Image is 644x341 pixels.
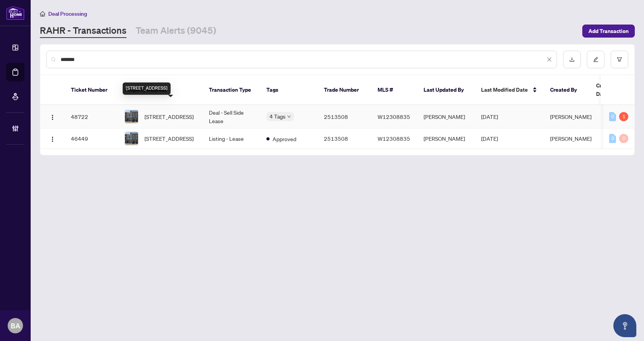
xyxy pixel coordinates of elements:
button: filter [611,51,628,68]
span: [STREET_ADDRESS] [145,134,194,143]
span: Approved [273,135,296,143]
td: 46449 [65,128,118,149]
button: Open asap [613,314,636,337]
td: Listing - Lease [203,128,260,149]
span: close [547,57,552,62]
div: 0 [619,134,628,143]
span: download [569,57,575,62]
div: 0 [609,112,616,121]
img: thumbnail-img [125,110,138,123]
td: 48722 [65,105,118,128]
a: Team Alerts (9045) [136,24,216,38]
span: W12308835 [378,135,410,142]
a: RAHR - Transactions [40,24,127,38]
th: MLS # [371,75,417,105]
td: [PERSON_NAME] [417,128,475,149]
td: 2513508 [318,105,371,128]
div: 0 [609,134,616,143]
span: BA [11,320,20,331]
span: 4 Tags [269,112,286,121]
th: Property Address [118,75,203,105]
span: Last Modified Date [481,86,528,94]
span: Add Transaction [588,25,629,37]
img: logo [6,6,25,20]
button: Logo [46,110,59,123]
th: Tags [260,75,318,105]
span: Deal Processing [48,10,87,17]
td: [PERSON_NAME] [417,105,475,128]
span: [DATE] [481,113,498,120]
img: Logo [49,136,56,142]
th: Created Date [590,75,644,105]
th: Ticket Number [65,75,118,105]
span: [PERSON_NAME] [550,135,591,142]
button: download [563,51,581,68]
span: [STREET_ADDRESS] [145,112,194,121]
div: [STREET_ADDRESS] [123,82,171,95]
span: W12308835 [378,113,410,120]
th: Created By [544,75,590,105]
img: Logo [49,114,56,120]
span: down [287,115,291,119]
span: filter [617,57,622,62]
th: Last Modified Date [475,75,544,105]
button: Logo [46,132,59,145]
span: Created Date [596,81,628,98]
button: edit [587,51,605,68]
th: Transaction Type [203,75,260,105]
img: thumbnail-img [125,132,138,145]
span: [DATE] [481,135,498,142]
td: 2513508 [318,128,371,149]
span: edit [593,57,598,62]
span: [PERSON_NAME] [550,113,591,120]
button: Add Transaction [582,25,635,38]
th: Last Updated By [417,75,475,105]
span: home [40,11,45,16]
div: 1 [619,112,628,121]
th: Trade Number [318,75,371,105]
td: Deal - Sell Side Lease [203,105,260,128]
